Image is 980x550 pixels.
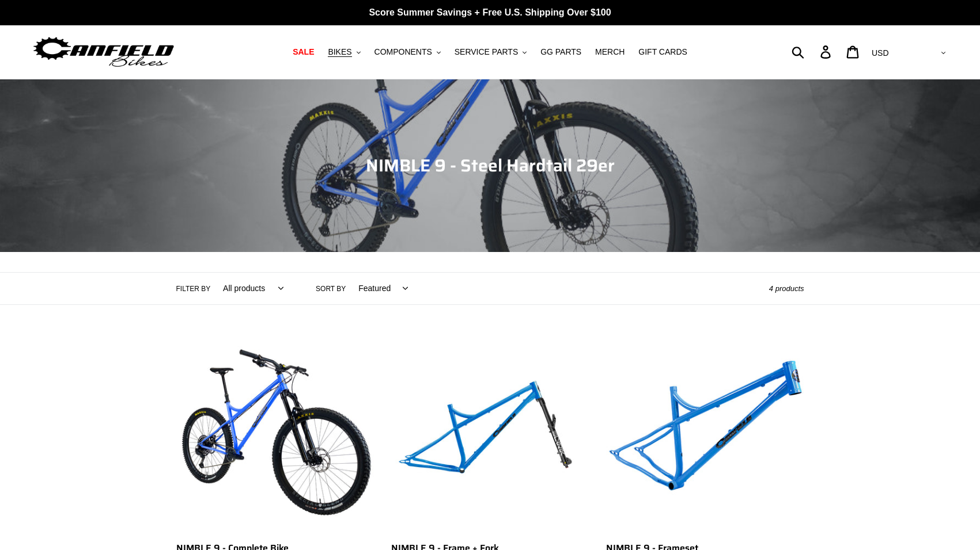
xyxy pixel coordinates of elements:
span: COMPONENTS [374,47,432,57]
span: 4 products [769,284,804,293]
a: GIFT CARDS [633,44,693,60]
a: SALE [287,44,320,60]
span: MERCH [595,47,625,57]
span: GG PARTS [540,47,581,57]
a: GG PARTS [535,44,587,60]
label: Filter by [176,284,211,294]
span: SERVICE PARTS [455,47,518,57]
button: COMPONENTS [369,44,447,60]
span: BIKES [328,47,351,57]
span: NIMBLE 9 - Steel Hardtail 29er [366,152,615,179]
img: Canfield Bikes [32,34,176,70]
button: SERVICE PARTS [449,44,532,60]
span: GIFT CARDS [638,47,687,57]
a: MERCH [589,44,630,60]
label: Sort by [316,284,346,294]
button: BIKES [322,44,366,60]
span: SALE [293,47,314,57]
input: Search [798,39,827,64]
